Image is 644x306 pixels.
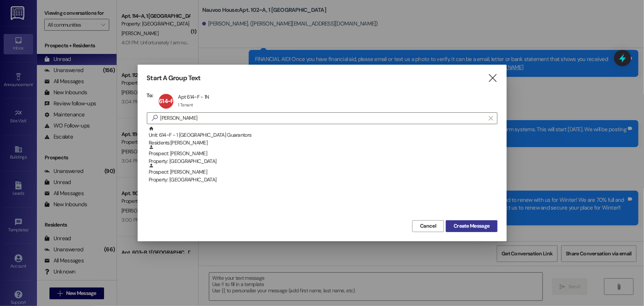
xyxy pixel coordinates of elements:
[147,144,497,163] div: Prospect: [PERSON_NAME]Property: [GEOGRAPHIC_DATA]
[178,102,193,108] div: 1 Tenant
[149,139,497,147] div: Residents: [PERSON_NAME]
[149,114,161,122] i: 
[149,144,497,166] div: Prospect: [PERSON_NAME]
[420,222,436,230] span: Cancel
[149,126,497,147] div: Unit: 614~F - 1 [GEOGRAPHIC_DATA] Guarantors
[147,74,201,82] h3: Start A Group Text
[488,74,497,82] i: 
[485,113,497,124] button: Clear text
[446,220,497,232] button: Create Message
[412,220,444,232] button: Cancel
[149,163,497,184] div: Prospect: [PERSON_NAME]
[149,157,497,165] div: Property: [GEOGRAPHIC_DATA]
[454,222,489,230] span: Create Message
[147,92,154,99] h3: To:
[489,115,493,121] i: 
[161,113,485,123] input: Search for any contact or apartment
[147,163,497,181] div: Prospect: [PERSON_NAME]Property: [GEOGRAPHIC_DATA]
[149,176,497,184] div: Property: [GEOGRAPHIC_DATA]
[147,126,497,144] div: Unit: 614~F - 1 [GEOGRAPHIC_DATA] GuarantorsResidents:[PERSON_NAME]
[178,93,209,100] div: Apt 614~F - 1N
[159,97,173,105] span: 614~F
